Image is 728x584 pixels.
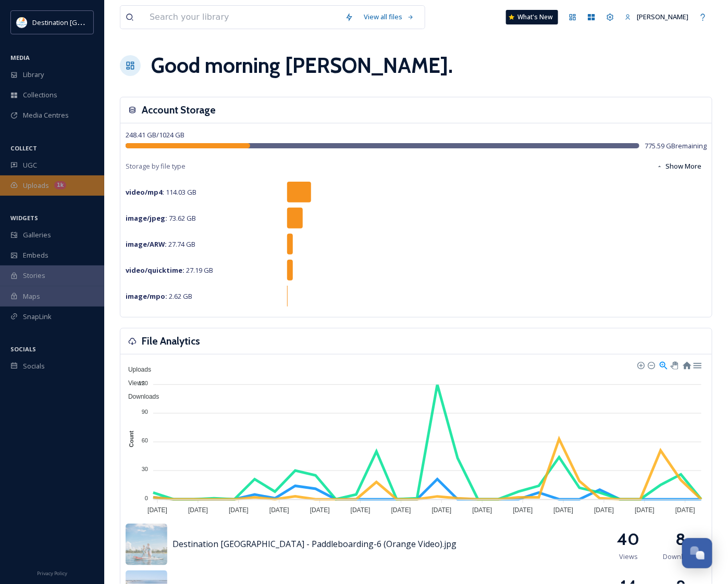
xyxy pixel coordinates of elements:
[37,566,67,579] a: Privacy Policy
[23,361,45,371] span: Socials
[553,506,573,514] tspan: [DATE]
[126,524,167,565] img: df7a32cc-1e4f-404d-a66d-adb883002490.jpg
[142,438,148,444] tspan: 60
[682,360,691,369] div: Reset Zoom
[351,506,371,514] tspan: [DATE]
[310,506,330,514] tspan: [DATE]
[645,141,707,151] span: 775.59 GB remaining
[139,380,148,386] tspan: 120
[620,7,694,27] a: [PERSON_NAME]
[10,54,30,61] span: MEDIA
[142,103,216,118] h3: Account Storage
[671,362,677,368] div: Panning
[23,271,45,281] span: Stories
[151,50,453,81] h1: Good morning [PERSON_NAME] .
[120,366,151,373] span: Uploads
[23,312,52,322] span: SnapLink
[229,506,249,514] tspan: [DATE]
[594,506,614,514] tspan: [DATE]
[659,360,668,369] div: Selection Zoom
[675,527,686,552] h2: 8
[618,527,640,552] h2: 40
[10,144,37,152] span: COLLECT
[23,250,48,260] span: Embeds
[188,506,208,514] tspan: [DATE]
[647,361,655,369] div: Zoom Out
[126,187,196,197] span: 114.03 GB
[10,345,36,353] span: SOCIALS
[23,70,44,80] span: Library
[23,181,49,191] span: Uploads
[126,130,184,139] span: 248.41 GB / 1024 GB
[145,495,148,501] tspan: 0
[10,214,38,222] span: WIDGETS
[23,291,40,301] span: Maps
[506,10,558,24] a: What's New
[126,239,167,249] strong: image/ARW :
[675,506,695,514] tspan: [DATE]
[126,291,167,301] strong: image/mpo :
[663,552,698,562] span: Downloads
[359,7,419,27] a: View all files
[513,506,533,514] tspan: [DATE]
[432,506,452,514] tspan: [DATE]
[619,552,638,562] span: Views
[23,110,69,120] span: Media Centres
[126,239,195,249] span: 27.74 GB
[142,409,148,415] tspan: 90
[23,90,57,100] span: Collections
[126,265,213,275] span: 27.19 GB
[120,393,159,400] span: Downloads
[473,506,492,514] tspan: [DATE]
[126,161,186,171] span: Storage by file type
[144,6,340,29] input: Search your library
[126,291,192,301] span: 2.62 GB
[23,160,37,170] span: UGC
[172,538,456,550] span: Destination [GEOGRAPHIC_DATA] - Paddleboarding-6 (Orange Video).jpg
[142,334,200,349] h3: File Analytics
[682,538,712,568] button: Open Chat
[635,506,655,514] tspan: [DATE]
[37,570,67,577] span: Privacy Policy
[54,181,66,189] div: 1k
[126,213,167,223] strong: image/jpeg :
[126,187,164,197] strong: video/mp4 :
[637,12,688,21] span: [PERSON_NAME]
[32,17,136,27] span: Destination [GEOGRAPHIC_DATA]
[128,430,134,447] text: Count
[269,506,289,514] tspan: [DATE]
[693,360,701,369] div: Menu
[637,361,644,369] div: Zoom In
[23,230,51,240] span: Galleries
[120,379,145,387] span: Views
[391,506,411,514] tspan: [DATE]
[142,466,148,473] tspan: 30
[126,265,184,275] strong: video/quicktime :
[651,156,707,176] button: Show More
[17,17,27,28] img: download.png
[147,506,167,514] tspan: [DATE]
[126,213,196,223] span: 73.62 GB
